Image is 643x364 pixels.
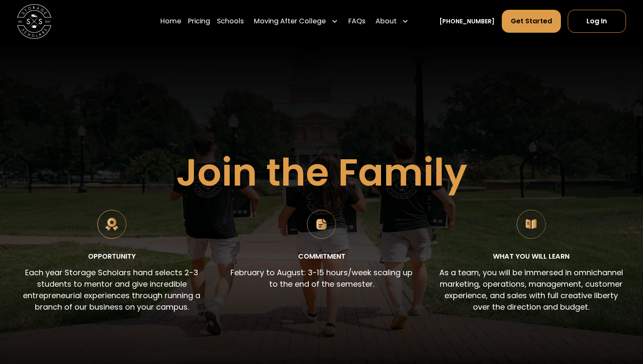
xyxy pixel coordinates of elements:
div: Commitment [298,251,345,262]
a: Log In [568,10,626,33]
a: Home [160,9,181,33]
p: Each year Storage Scholars hand selects 2-3 students to mentor and give incredible entrepreneuria... [17,267,206,313]
img: Storage Scholars main logo [17,4,51,39]
p: February to August: 3-15 hours/week scaling up to the end of the semester. [227,267,416,290]
div: Opportunity [88,251,136,262]
a: Get Started [502,10,561,33]
a: Pricing [188,9,210,33]
h1: Join the Family [176,152,467,193]
div: What you will learn [493,251,569,262]
a: FAQs [348,9,365,33]
div: About [372,9,412,33]
a: home [17,4,51,39]
div: Moving After College [254,16,326,26]
a: [PHONE_NUMBER] [439,17,495,26]
a: Schools [217,9,244,33]
div: Moving After College [250,9,341,33]
div: About [376,16,397,26]
p: As a team, you will be immersed in omnichannel marketing, operations, management, customer experi... [437,267,626,313]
